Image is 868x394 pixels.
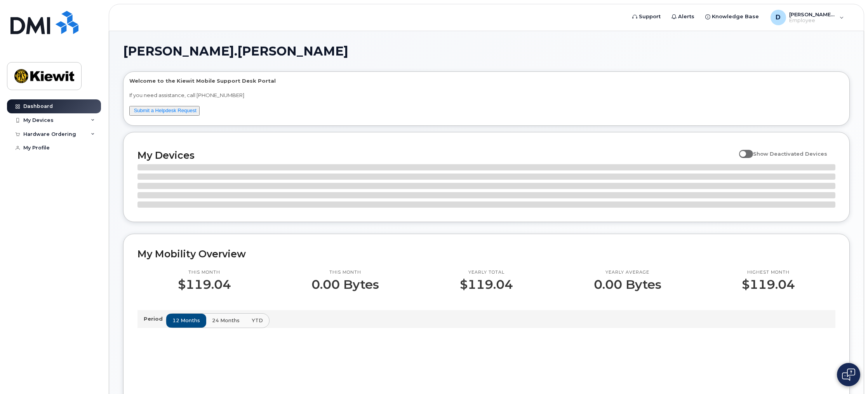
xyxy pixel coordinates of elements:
p: Yearly average [594,269,661,276]
p: Highest month [742,269,795,276]
p: Yearly total [460,269,513,276]
p: Welcome to the Kiewit Mobile Support Desk Portal [129,77,844,85]
p: This month [311,269,379,276]
button: Submit a Helpdesk Request [129,106,200,116]
h2: My Devices [137,149,735,161]
p: Period [144,315,166,323]
p: $119.04 [178,278,231,292]
p: $119.04 [742,278,795,292]
span: [PERSON_NAME].[PERSON_NAME] [123,45,348,57]
a: Submit a Helpdesk Request [134,108,197,113]
span: Show Deactivated Devices [753,151,827,157]
p: 0.00 Bytes [311,278,379,292]
p: $119.04 [460,278,513,292]
span: YTD [252,317,263,324]
h2: My Mobility Overview [137,248,835,260]
p: This month [178,269,231,276]
span: 24 months [212,317,240,324]
p: If you need assistance, call [PHONE_NUMBER] [129,92,844,99]
p: 0.00 Bytes [594,278,661,292]
img: Open chat [842,368,855,381]
input: Show Deactivated Devices [739,146,745,153]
